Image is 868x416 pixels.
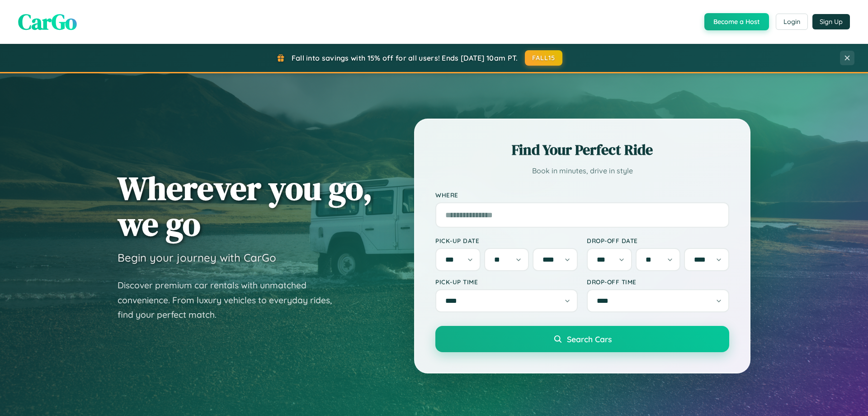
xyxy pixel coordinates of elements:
span: Fall into savings with 15% off for all users! Ends [DATE] 10am PT. [292,53,518,62]
h2: Find Your Perfect Ride [435,140,729,160]
label: Drop-off Time [587,278,729,286]
h1: Wherever you go, we go [118,170,373,242]
button: Sign Up [812,14,850,29]
button: Login [776,14,808,30]
span: CarGo [18,7,77,37]
span: Search Cars [567,334,612,344]
label: Where [435,191,729,199]
button: FALL15 [525,50,563,66]
p: Discover premium car rentals with unmatched convenience. From luxury vehicles to everyday rides, ... [118,278,344,322]
button: Search Cars [435,326,729,352]
h3: Begin your journey with CarGo [118,251,276,264]
label: Drop-off Date [587,237,729,244]
p: Book in minutes, drive in style [435,164,729,177]
label: Pick-up Time [435,278,578,286]
button: Become a Host [704,13,769,30]
label: Pick-up Date [435,237,578,244]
